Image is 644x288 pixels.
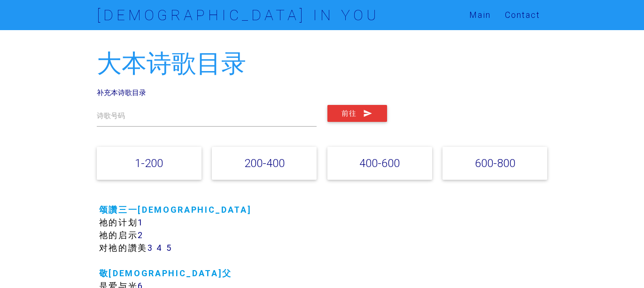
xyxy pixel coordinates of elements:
a: 4 [156,242,163,253]
a: 5 [166,242,172,253]
a: 1-200 [135,156,163,170]
a: 200-400 [244,156,285,170]
a: 颂讚三一[DEMOGRAPHIC_DATA] [99,204,252,215]
h2: 大本诗歌目录 [97,50,548,78]
a: 2 [138,230,144,240]
a: 敬[DEMOGRAPHIC_DATA]父 [99,268,232,279]
a: 1 [138,217,144,228]
a: 600-800 [475,156,515,170]
label: 诗歌号码 [97,111,125,121]
iframe: Chat [604,246,637,281]
a: 400-600 [359,156,400,170]
a: 3 [147,242,154,253]
a: 补充本诗歌目录 [97,88,146,97]
button: 前往 [327,105,387,122]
